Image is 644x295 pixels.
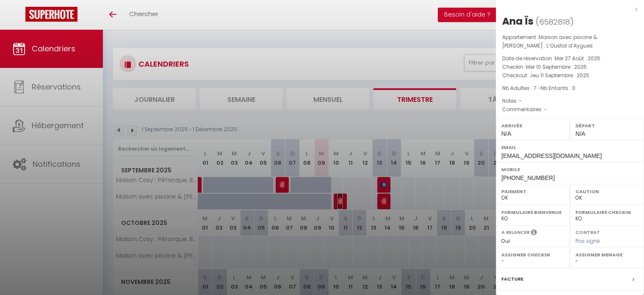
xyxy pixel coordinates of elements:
[536,16,574,28] span: ( )
[502,71,638,80] p: Checkout :
[555,55,600,62] span: Mer 27 Août . 2025
[502,105,638,114] p: Commentaires :
[575,130,585,137] span: N/A
[575,250,638,259] label: Assigner Menage
[575,187,638,196] label: Caution
[501,229,530,236] label: A relancer
[502,54,638,63] p: Date de réservation :
[502,34,597,49] span: Maison avec piscine & [PERSON_NAME] : L’Oustal d’Aygues
[502,84,575,92] span: Nb Adultes : 7 -
[501,152,602,159] span: [EMAIL_ADDRESS][DOMAIN_NAME]
[501,121,564,130] label: Arrivée
[575,208,638,216] label: Formulaire Checkin
[501,143,638,152] label: Email
[519,97,522,104] span: -
[575,229,600,234] label: Contrat
[502,97,638,105] p: Notes :
[539,17,570,27] span: 6582818
[501,165,638,174] label: Mobile
[501,187,564,196] label: Paiement
[526,63,587,70] span: Mer 10 Septembre . 2025
[575,121,638,130] label: Départ
[541,84,575,92] span: Nb Enfants : 0
[502,33,638,50] p: Appartement :
[501,250,564,259] label: Assigner Checkin
[530,72,589,79] span: Jeu 11 Septembre . 2025
[531,229,537,238] i: Sélectionner OUI si vous souhaiter envoyer les séquences de messages post-checkout
[501,275,523,284] label: Facture
[501,130,511,137] span: N/A
[496,4,638,14] div: x
[502,63,638,71] p: Checkin :
[544,106,547,113] span: -
[501,208,564,216] label: Formulaire Bienvenue
[502,14,533,28] div: Ana Ïs
[575,237,600,244] span: Pas signé
[501,174,555,181] span: [PHONE_NUMBER]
